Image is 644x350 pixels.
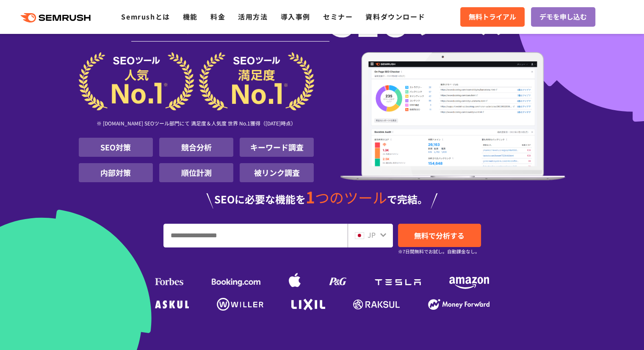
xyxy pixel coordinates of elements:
[164,224,347,247] input: URL、キーワードを入力してください
[469,11,516,22] span: 無料トライアル
[79,163,153,182] li: 内部対策
[365,11,425,22] a: 資料ダウンロード
[79,111,314,138] div: ※ [DOMAIN_NAME] SEOツール部門にて 満足度＆人気度 世界 No.1獲得（[DATE]時点）
[368,230,376,240] span: JP
[323,11,353,22] a: セミナー
[460,7,525,27] a: 無料トライアル
[240,163,314,182] li: 被リンク調査
[281,11,310,22] a: 導入事例
[79,138,153,157] li: SEO対策
[159,138,233,157] li: 競合分析
[159,163,233,182] li: 順位計測
[539,11,587,22] span: デモを申し込む
[414,230,464,241] span: 無料で分析する
[121,11,170,22] a: Semrushとは
[79,189,566,208] div: SEOに必要な機能を
[398,247,480,256] small: ※7日間無料でお試し。自動課金なし。
[240,138,314,157] li: キーワード調査
[210,11,225,22] a: 料金
[531,7,595,27] a: デモを申し込む
[306,185,315,208] span: 1
[238,11,268,22] a: 活用方法
[387,192,428,206] span: で完結。
[398,224,481,247] a: 無料で分析する
[183,11,198,22] a: 機能
[315,187,387,208] span: つのツール
[411,3,513,36] span: ツール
